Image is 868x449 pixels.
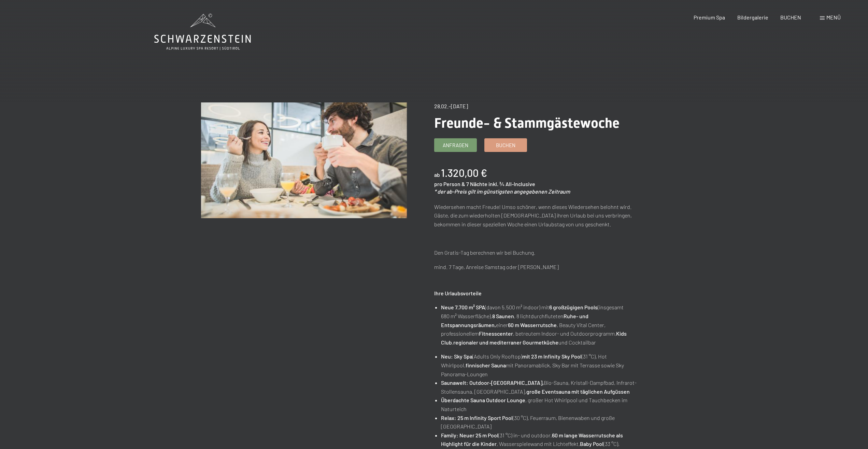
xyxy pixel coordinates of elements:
p: Wiedersehen macht Freude! Umso schöner, wenn dieses Wiedersehen belohnt wird. Gäste, die zum wied... [434,202,640,229]
strong: 6 großzügigen Pools [549,304,598,310]
strong: 60 m Wasserrutsche [508,322,557,328]
li: Bio-Sauna, Kristall-Dampfbad, Infrarot-Stollensauna, [GEOGRAPHIC_DATA], [441,378,640,396]
b: 1.320,00 € [441,167,487,179]
img: Freunde- & Stammgästewoche [201,102,407,218]
li: , großer Hot Whirlpool und Tauchbecken im Naturteich [441,396,640,413]
li: (30 °C), Feuerraum, Bienenwaben und große [GEOGRAPHIC_DATA] [441,413,640,431]
li: (Adults Only Rooftop) (31 °C), Hot Whirlpool, mit Panoramablick, Sky Bar mit Terrasse sowie Sky P... [441,352,640,378]
strong: finnischer Sauna [466,362,506,368]
a: Bildergalerie [737,14,768,20]
span: 7 Nächte [466,181,487,187]
p: mind. 7 Tage, Anreise Samstag oder [PERSON_NAME] [434,263,640,271]
strong: mit 23 m Infinity Sky Pool [522,353,582,360]
span: ab [434,171,440,178]
strong: Neue 7.700 m² SPA [441,304,485,310]
strong: Kids Club [441,330,627,346]
span: Buchen [496,142,515,149]
li: (davon 5.500 m² indoor) mit (insgesamt 680 m² Wasserfläche), , 8 lichtdurchfluteten einer , Beaut... [441,303,640,347]
span: pro Person & [434,181,465,187]
strong: Überdachte Sauna Outdoor Lounge [441,397,525,403]
span: Menü [826,14,841,20]
span: 28.02.–[DATE] [434,103,468,109]
a: Premium Spa [694,14,725,20]
strong: regionaler und mediterraner Gourmetküche [453,339,558,346]
span: Freunde- & Stammgästewoche [434,115,620,131]
strong: Fitnesscenter [479,330,513,337]
a: Buchen [485,139,527,152]
a: BUCHEN [780,14,801,20]
strong: Neu: Sky Spa [441,353,472,360]
span: inkl. ¾ All-Inclusive [488,181,535,187]
strong: Saunawelt: Outdoor-[GEOGRAPHIC_DATA], [441,379,544,386]
strong: Relax: 25 m Infinity Sport Pool [441,415,513,421]
a: Anfragen [435,139,476,152]
strong: Baby Pool [580,440,603,447]
strong: große Eventsauna mit täglichen Aufgüssen [526,388,630,395]
p: Den Gratis-Tag berechnen wir bei Buchung. [434,248,640,257]
strong: Ruhe- und Entspannungsräumen, [441,313,588,328]
em: * der ab-Preis gilt im günstigsten angegebenen Zeitraum [434,188,570,195]
span: Anfragen [443,142,468,149]
strong: 8 Saunen [492,313,514,319]
strong: Family: Neuer 25 m Pool [441,432,498,438]
strong: Ihre Urlaubsvorteile [434,290,482,296]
